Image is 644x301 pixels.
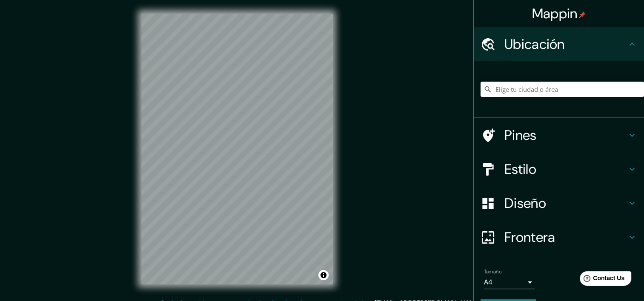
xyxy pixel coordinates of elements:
[318,270,329,280] button: Alternar atribución
[504,127,627,144] h4: Pines
[504,161,627,178] h4: Estilo
[474,186,644,220] div: Diseño
[474,152,644,186] div: Estilo
[504,229,627,246] h4: Frontera
[532,5,578,23] font: Mappin
[484,275,535,289] div: A4
[568,268,635,292] iframe: Help widget launcher
[474,27,644,61] div: Ubicación
[484,268,501,275] label: Tamaño
[474,220,644,254] div: Frontera
[141,14,333,284] canvas: Mapa
[579,11,586,18] img: pin-icon.png
[504,36,627,53] h4: Ubicación
[474,118,644,152] div: Pines
[481,82,644,97] input: Elige tu ciudad o área
[504,195,627,212] h4: Diseño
